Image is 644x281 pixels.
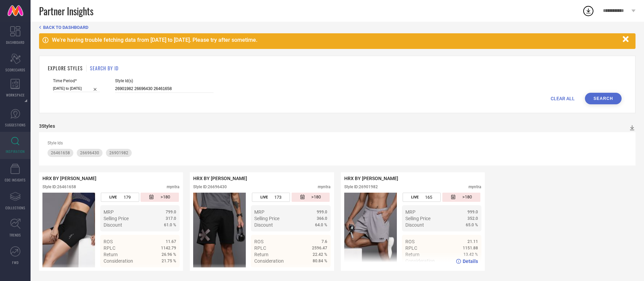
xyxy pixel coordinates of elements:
div: myntra [318,185,331,189]
span: Details [312,270,327,276]
span: 26.96 % [162,252,176,257]
span: Discount [104,222,122,228]
span: HRX BY [PERSON_NAME] [42,176,96,181]
span: 366.0 [317,216,327,221]
span: HRX BY [PERSON_NAME] [344,176,398,181]
span: Details [161,270,176,276]
div: Number of days the style has been live on the platform [252,193,290,202]
span: LIVE [411,195,419,199]
div: Back TO Dashboard [39,25,636,30]
span: RPLC [104,245,115,251]
span: 999.0 [317,210,327,214]
span: 26901982 [109,151,128,155]
span: COLLECTIONS [5,205,25,210]
span: 11.67 [166,239,176,244]
span: 26696430 [80,151,99,155]
span: Selling Price [254,216,279,221]
span: 21.75 % [162,259,176,263]
span: Details [463,259,478,264]
span: HRX BY [PERSON_NAME] [193,176,247,181]
span: LIVE [109,195,117,199]
span: 179 [124,195,131,200]
span: RPLC [405,245,417,251]
span: ROS [405,239,415,244]
div: Number of days the style has been live on the platform [101,193,139,202]
a: Details [456,259,478,264]
div: Click to view image [193,193,246,267]
div: myntra [167,185,180,189]
a: Details [305,270,327,276]
div: Number of days since the style was first listed on the platform [141,193,179,202]
div: Number of days the style has been live on the platform [403,193,441,202]
span: Partner Insights [39,4,93,18]
div: Click to view image [42,193,95,267]
span: SCORECARDS [5,67,25,72]
span: ROS [104,239,113,244]
span: 21.11 [467,239,478,244]
span: 317.0 [166,216,176,221]
span: Selling Price [405,216,430,221]
span: Style Id(s) [115,78,214,83]
span: Return [104,252,118,257]
span: 65.0 % [466,223,478,227]
span: RPLC [254,245,266,251]
button: Search [585,93,622,104]
span: Consideration [104,258,133,264]
div: Style ID: 26461658 [42,185,76,189]
span: MRP [254,209,264,215]
div: Click to view image [344,193,397,267]
span: CLEAR ALL [551,96,575,101]
div: Open download list [582,5,594,17]
span: 7.6 [321,239,327,244]
a: Details [154,270,176,276]
span: 61.0 % [164,223,176,227]
span: BACK TO DASHBOARD [43,25,88,30]
div: Style Ids [48,141,627,145]
span: 165 [425,195,432,200]
img: Style preview image [344,193,397,267]
img: Style preview image [193,193,246,267]
span: Consideration [254,258,284,264]
span: 64.0 % [315,223,327,227]
span: >180 [462,194,472,200]
div: Number of days since the style was first listed on the platform [442,193,480,202]
span: SUGGESTIONS [5,122,26,127]
span: >180 [311,194,321,200]
span: 999.0 [467,210,478,214]
span: MRP [405,209,416,215]
span: MRP [104,209,114,215]
span: Discount [405,222,424,228]
span: TRENDS [10,232,21,238]
div: We're having trouble fetching data from [DATE] to [DATE]. Please try after sometime. [52,37,619,43]
div: Style ID: 26696430 [193,185,227,189]
span: FWD [12,260,19,265]
span: 22.42 % [313,252,327,257]
span: 1151.88 [463,246,478,250]
span: LIVE [260,195,268,199]
input: Enter comma separated style ids e.g. 12345, 67890 [115,85,214,93]
span: 2596.47 [312,246,327,250]
span: DASHBOARD [6,40,24,45]
div: Style ID: 26901982 [344,185,378,189]
span: Return [254,252,269,257]
div: 3 Styles [39,123,55,129]
div: myntra [468,185,481,189]
span: Selling Price [104,216,129,221]
span: Time Period* [53,78,100,83]
span: 26461658 [51,151,70,155]
span: 173 [274,195,281,200]
span: CDC INSIGHTS [5,177,26,182]
input: Select time period [53,85,100,92]
span: INSPIRATION [6,149,25,154]
span: 352.0 [467,216,478,221]
h1: SEARCH BY ID [90,65,118,72]
span: 799.0 [166,210,176,214]
span: >180 [161,194,170,200]
span: 1142.79 [161,246,176,250]
img: Style preview image [42,193,95,267]
span: 80.84 % [313,259,327,263]
span: WORKSPACE [6,92,25,98]
span: ROS [254,239,263,244]
h1: EXPLORE STYLES [48,65,83,72]
span: Discount [254,222,273,228]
